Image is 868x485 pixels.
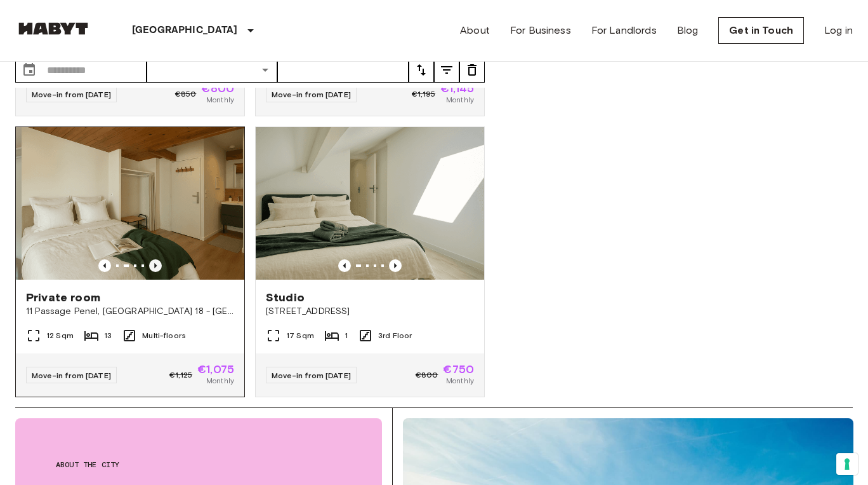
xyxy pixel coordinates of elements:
span: 17 Sqm [286,330,314,341]
button: Previous image [149,259,162,272]
span: 11 Passage Penel, [GEOGRAPHIC_DATA] 18 - [GEOGRAPHIC_DATA] [26,305,234,318]
span: Monthly [446,375,474,386]
img: Marketing picture of unit FR-18-011-001-012 [22,127,250,280]
button: Your consent preferences for tracking technologies [836,453,858,475]
a: Get in Touch [718,17,804,44]
a: For Business [510,23,571,38]
span: Monthly [206,375,234,386]
img: Marketing picture of unit FR-18-010-019-001 [256,127,484,280]
button: Previous image [98,259,111,272]
button: Previous image [338,259,351,272]
p: [GEOGRAPHIC_DATA] [132,23,238,38]
span: [STREET_ADDRESS] [266,305,474,318]
span: Monthly [206,94,234,106]
span: Move-in from [DATE] [272,90,351,99]
img: Habyt [15,22,91,35]
span: €1,125 [169,369,192,381]
span: €850 [175,88,197,100]
button: tune [434,57,459,83]
a: Blog [677,23,699,38]
span: €800 [416,369,438,381]
button: Previous image [389,259,402,272]
a: Marketing picture of unit FR-18-011-001-012Marketing picture of unit FR-18-011-001-012Previous im... [15,126,245,397]
span: €1,145 [440,83,474,94]
span: Multi-floors [142,330,186,341]
span: €1,195 [412,88,435,100]
span: €750 [443,364,474,375]
span: Move-in from [DATE] [32,371,111,380]
span: 13 [104,330,112,341]
span: 3rd Floor [378,330,412,341]
span: Move-in from [DATE] [32,90,111,99]
button: Choose date [16,57,42,83]
span: 1 [345,330,348,341]
span: 12 Sqm [46,330,74,341]
span: €800 [201,83,234,94]
span: About the city [56,459,341,470]
a: Marketing picture of unit FR-18-010-019-001Previous imagePrevious imageStudio[STREET_ADDRESS]17 S... [255,126,485,397]
span: Move-in from [DATE] [272,371,351,380]
button: tune [459,57,485,83]
span: Private room [26,290,100,305]
span: Monthly [446,94,474,106]
button: tune [409,57,434,83]
span: Studio [266,290,305,305]
span: €1,075 [197,364,234,375]
a: For Landlords [591,23,657,38]
a: About [460,23,490,38]
a: Log in [824,23,853,38]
